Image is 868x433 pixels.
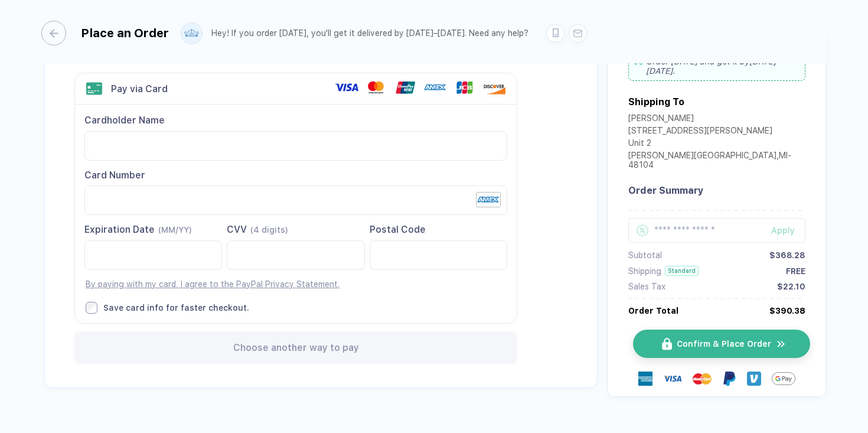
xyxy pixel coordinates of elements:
div: Sales Tax [628,282,665,291]
span: (4 digits) [250,225,288,235]
div: [STREET_ADDRESS][PERSON_NAME] [628,126,805,138]
div: Apply [771,226,805,235]
div: CVV [227,223,364,236]
div: FREE [786,266,805,275]
div: Cardholder Name [84,114,507,127]
input: Save card info for faster checkout. [86,302,97,314]
div: [PERSON_NAME][GEOGRAPHIC_DATA] , MI - 48104 [628,151,805,172]
span: (MM/YY) [158,225,192,235]
img: GPay [772,367,795,390]
img: visa [663,369,682,388]
button: iconConfirm & Place Ordericon [633,330,810,358]
div: Shipping [628,266,661,275]
iframe: To enrich screen reader interactions, please activate Accessibility in Grammarly extension settings [94,186,497,214]
div: Standard [665,266,699,276]
button: Apply [756,218,805,243]
img: master-card [693,369,712,388]
img: Venmo [747,372,761,386]
iframe: To enrich screen reader interactions, please activate Accessibility in Grammarly extension settings [94,241,212,269]
img: icon [662,337,672,350]
div: Unit 2 [628,138,805,151]
div: Save card info for faster checkout. [103,302,249,313]
div: Choose another way to pay [74,331,517,364]
div: Order Total [628,306,678,315]
div: $22.10 [777,282,805,291]
span: Confirm & Place Order [677,339,771,349]
div: $390.38 [769,306,805,315]
iframe: To enrich screen reader interactions, please activate Accessibility in Grammarly extension settings [237,241,354,269]
div: Place an Order [81,26,169,40]
div: Order [DATE] and get it by [DATE]–[DATE] . [628,51,805,81]
div: $368.28 [769,250,805,260]
img: user profile [181,23,202,44]
div: Pay via Card [111,83,168,95]
span: Choose another way to pay [233,342,359,353]
iframe: To enrich screen reader interactions, please activate Accessibility in Grammarly extension settings [380,241,497,269]
img: icon [776,338,787,349]
div: Order Summary [628,185,805,196]
div: Expiration Date [84,223,222,236]
div: Hey! If you order [DATE], you'll get it delivered by [DATE]–[DATE]. Need any help? [211,28,528,38]
iframe: To enrich screen reader interactions, please activate Accessibility in Grammarly extension settings [94,132,497,160]
img: Paypal [722,372,736,386]
div: Shipping To [628,96,684,108]
img: express [638,372,652,386]
div: Card Number [84,169,507,182]
div: Postal Code [370,223,507,236]
a: By paying with my card, I agree to the PayPal Privacy Statement. [86,279,340,289]
div: [PERSON_NAME] [628,113,805,126]
div: Subtotal [628,250,662,260]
